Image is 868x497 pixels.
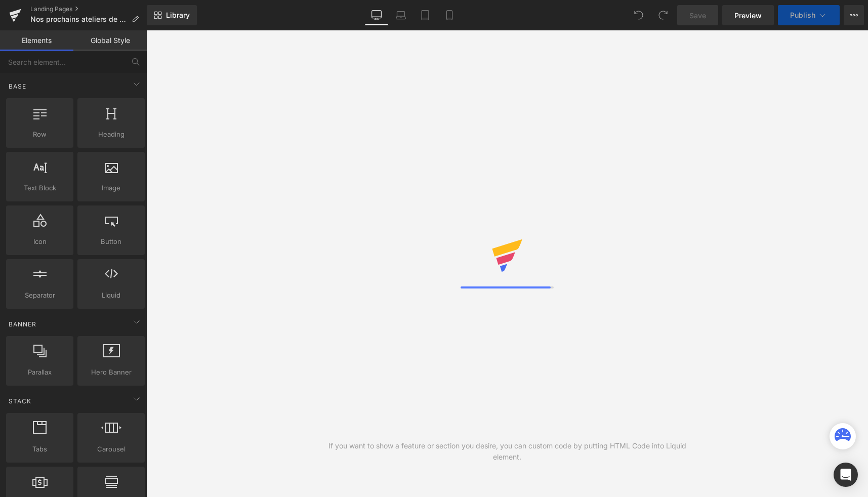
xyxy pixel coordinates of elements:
span: Publish [790,11,815,19]
span: Library [166,11,190,20]
span: Text Block [9,183,70,193]
a: Tablet [413,5,437,25]
a: Global Style [73,30,147,51]
span: Separator [9,290,70,301]
button: More [844,5,864,25]
button: Undo [629,5,649,25]
a: Landing Pages [30,5,147,13]
span: Button [80,236,142,247]
span: Banner [8,319,37,329]
div: If you want to show a feature or section you desire, you can custom code by putting HTML Code int... [327,440,688,463]
span: Icon [9,236,70,247]
span: Save [689,10,706,21]
span: Preview [734,10,762,21]
button: Publish [778,5,840,25]
span: Stack [8,396,32,406]
span: Heading [80,129,142,140]
span: Tabs [9,444,70,454]
span: Nos prochains ateliers de dégustation de vin [30,15,128,23]
span: Image [80,183,142,193]
span: Liquid [80,290,142,301]
div: Open Intercom Messenger [834,463,858,487]
span: Parallax [9,367,70,378]
a: Desktop [364,5,389,25]
a: Preview [722,5,774,25]
a: Laptop [389,5,413,25]
span: Hero Banner [80,367,142,378]
span: Row [9,129,70,140]
button: Redo [653,5,673,25]
a: Mobile [437,5,462,25]
span: Base [8,81,27,91]
span: Carousel [80,444,142,454]
a: New Library [147,5,197,25]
